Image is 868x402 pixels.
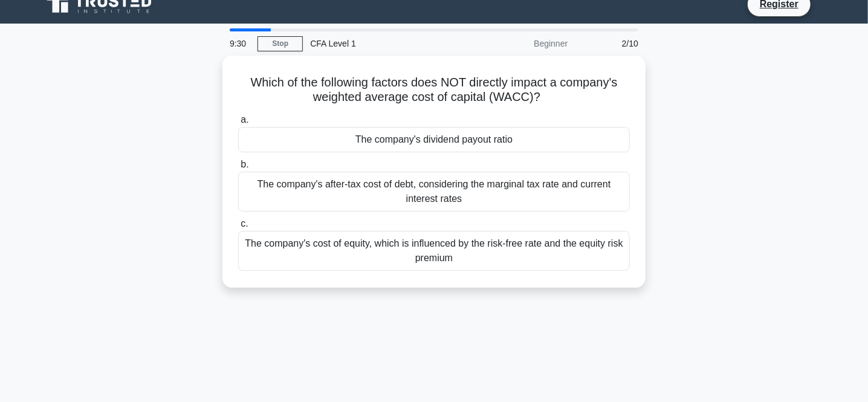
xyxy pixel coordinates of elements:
a: Stop [257,36,303,51]
div: 9:30 [222,31,257,56]
span: c. [241,218,248,229]
div: Beginner [469,31,575,56]
div: The company's dividend payout ratio [238,127,630,152]
div: The company's cost of equity, which is influenced by the risk-free rate and the equity risk premium [238,231,630,271]
div: CFA Level 1 [303,31,469,56]
span: b. [241,159,248,169]
span: a. [241,114,248,125]
div: 2/10 [575,31,646,56]
div: The company's after-tax cost of debt, considering the marginal tax rate and current interest rates [238,172,630,212]
h5: Which of the following factors does NOT directly impact a company's weighted average cost of capi... [237,75,631,105]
